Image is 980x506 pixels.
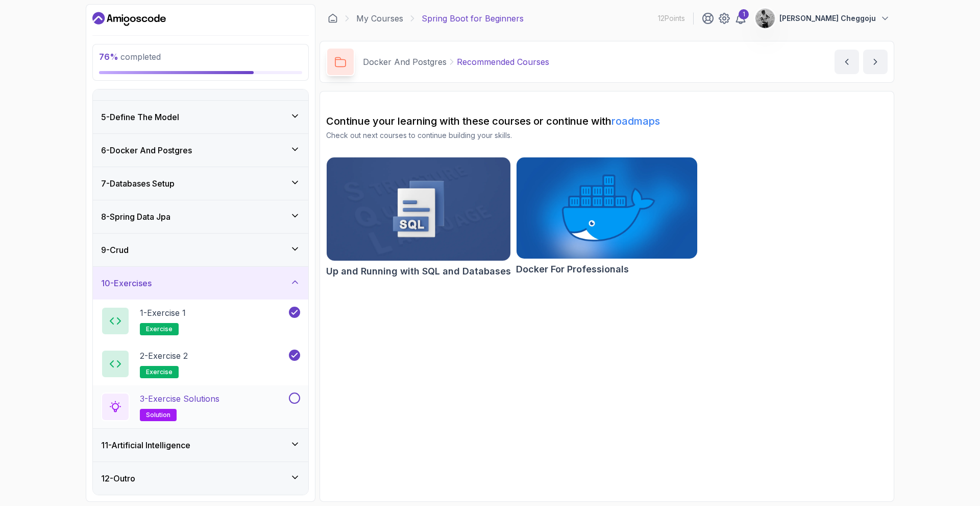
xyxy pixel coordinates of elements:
[516,262,629,277] h2: Docker For Professionals
[99,52,118,62] span: 76 %
[93,134,308,167] button: 6-Docker And Postgres
[93,101,308,133] button: 5-Define The Model
[422,12,524,25] p: Spring Boot for Beginners
[457,56,549,68] p: Recommended Courses
[101,177,175,190] h3: 7 - Databases Setup
[93,267,308,300] button: 10-Exercises
[101,277,152,289] h3: 10 - Exercises
[326,157,511,279] a: Up and Running with SQL and Databases cardUp and Running with SQL and Databases
[327,157,510,261] img: Up and Running with SQL and Databases card
[326,130,888,141] p: Check out next courses to continue building your skills.
[517,157,697,259] img: Docker For Professionals card
[146,325,173,333] span: exercise
[101,350,300,378] button: 2-Exercise 2exercise
[101,472,135,485] h3: 12 - Outro
[739,9,749,19] div: 1
[93,167,308,200] button: 7-Databases Setup
[101,393,300,421] button: 3-Exercise Solutionssolution
[356,12,403,25] a: My Courses
[363,56,447,68] p: Docker And Postgres
[101,211,170,223] h3: 8 - Spring Data Jpa
[140,350,188,362] p: 2 - Exercise 2
[863,50,888,74] button: next content
[101,144,192,156] h3: 6 - Docker And Postgres
[93,200,308,233] button: 8-Spring Data Jpa
[779,13,876,24] p: [PERSON_NAME] Cheggoju
[93,462,308,495] button: 12-Outro
[326,114,888,128] h2: Continue your learning with these courses or continue with
[658,13,685,24] p: 12 Points
[755,8,890,29] button: user profile image[PERSON_NAME] Cheggoju
[101,439,190,451] h3: 11 - Artificial Intelligence
[611,115,660,127] a: roadmaps
[140,307,186,319] p: 1 - Exercise 1
[93,429,308,462] button: 11-Artificial Intelligence
[146,368,173,376] span: exercise
[140,393,219,405] p: 3 - Exercise Solutions
[93,234,308,266] button: 9-Crud
[101,111,179,123] h3: 5 - Define The Model
[99,52,161,62] span: completed
[146,411,170,419] span: solution
[101,307,300,335] button: 1-Exercise 1exercise
[734,12,747,25] a: 1
[326,264,511,279] h2: Up and Running with SQL and Databases
[516,157,698,277] a: Docker For Professionals cardDocker For Professionals
[101,244,129,256] h3: 9 - Crud
[328,13,338,24] a: Dashboard
[835,50,859,74] button: previous content
[755,9,775,28] img: user profile image
[92,11,166,27] a: Dashboard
